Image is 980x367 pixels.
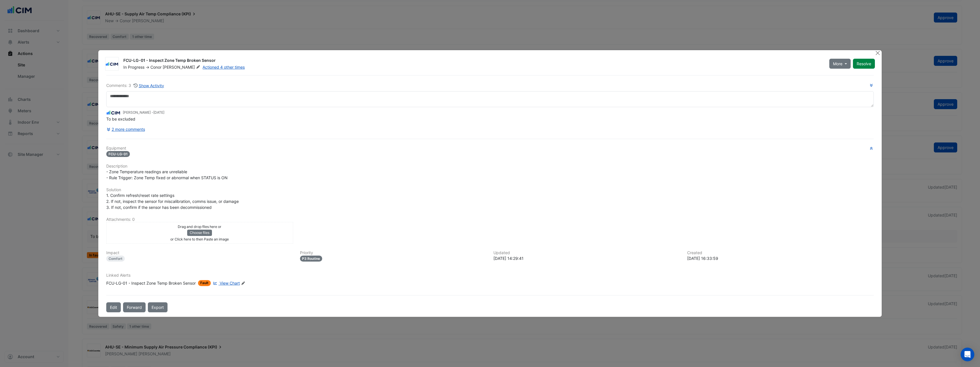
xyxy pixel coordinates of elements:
button: Edit [106,302,121,312]
a: Export [148,302,168,312]
span: -> [146,65,149,70]
small: or Click here to then Paste an image [170,237,229,241]
div: FCU-LG-01 - Inspect Zone Temp Broken Sensor [123,58,822,64]
span: In Progress [123,65,144,70]
h6: Solution [106,187,874,192]
div: FCU-LG-01 - Inspect Zone Temp Broken Sensor [106,280,196,286]
span: Fault [198,280,211,286]
h6: Equipment [106,146,874,151]
div: P3 Routine [300,256,322,262]
h6: Description [106,164,874,169]
small: [PERSON_NAME] - [123,110,164,115]
span: FCU-LG-01 [106,151,130,157]
h6: Attachments: 0 [106,217,874,222]
div: Comfort [106,256,125,262]
h6: Updated [493,250,680,255]
span: - Zone Temperature readings are unreliable - Rule Trigger: Zone Temp fixed or abnormal when STATU... [106,169,228,180]
h6: Priority [300,250,487,255]
div: Comments: 3 [106,82,164,89]
button: Resolve [853,59,875,69]
span: [PERSON_NAME] [163,64,201,70]
span: Conor [150,65,162,70]
button: Choose files [187,230,212,236]
fa-icon: Edit Linked Alerts [241,281,245,286]
div: [DATE] 16:33:59 [687,255,874,261]
a: View Chart [212,280,240,286]
button: Close [875,50,881,56]
img: CIM [106,110,121,116]
h6: Linked Alerts [106,273,874,278]
span: 2025-10-08 14:29:41 [153,110,164,115]
span: 1. Confirm refresh/reset rate settings 2. If not, inspect the sensor for miscalibration, comms is... [106,193,239,210]
span: More [833,61,842,67]
button: More [829,59,851,69]
button: 2 more comments [106,124,145,134]
div: [DATE] 14:29:41 [493,255,680,261]
a: Actioned 4 other times [203,65,245,70]
span: To be excluded [106,117,135,121]
small: Drag and drop files here or [178,225,221,229]
h6: Created [687,250,874,255]
button: Show Activity [133,82,164,89]
button: Forward [123,302,146,312]
span: View Chart [220,281,240,286]
div: Open Intercom Messenger [961,348,974,361]
img: CIM [105,61,119,67]
h6: Impact [106,250,293,255]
